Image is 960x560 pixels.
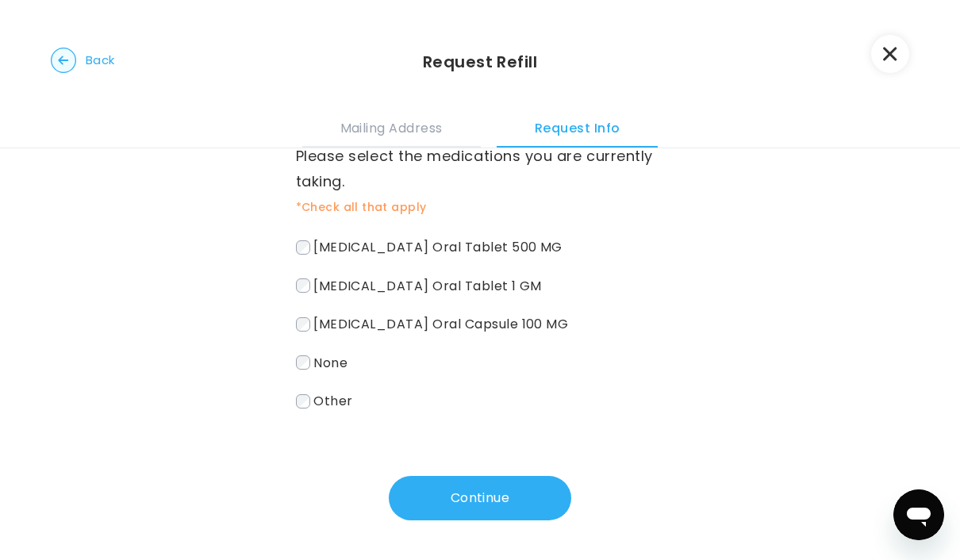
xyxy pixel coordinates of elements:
label: Please select the medications you are currently taking. [296,144,665,194]
iframe: Button to launch messaging window [893,489,944,540]
input: [MEDICAL_DATA] Oral Tablet 1 GM [296,278,310,293]
button: Mailing Address [302,105,481,148]
span: None [313,353,348,371]
span: Other [313,392,352,410]
span: [MEDICAL_DATA] Oral Tablet 1 GM [313,276,542,294]
input: [MEDICAL_DATA] Oral Tablet 500 MG [296,240,310,255]
h3: Request Refill [423,51,538,73]
button: Back [51,48,115,73]
span: *Check all that apply [296,198,665,217]
input: None [296,355,310,370]
button: Request Info [497,105,659,148]
span: [MEDICAL_DATA] Oral Tablet 500 MG [313,238,563,256]
span: [MEDICAL_DATA] Oral Capsule 100 MG [313,315,568,333]
span: Back [86,49,115,71]
input: Other [296,394,310,408]
input: [MEDICAL_DATA] Oral Capsule 100 MG [296,317,310,332]
button: Continue [389,476,571,520]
